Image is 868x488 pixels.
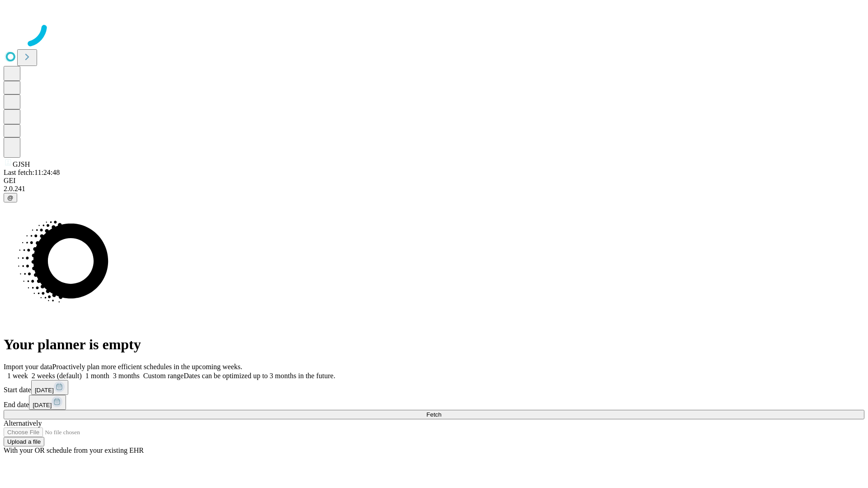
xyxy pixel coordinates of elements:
[4,193,17,202] button: @
[13,160,30,168] span: GJSH
[4,395,864,410] div: End date
[7,372,28,380] span: 1 week
[4,437,44,446] button: Upload a file
[4,169,60,176] span: Last fetch: 11:24:48
[7,194,14,201] span: @
[143,372,184,380] span: Custom range
[4,363,52,371] span: Import your data
[29,395,66,410] button: [DATE]
[4,380,864,395] div: Start date
[85,372,109,380] span: 1 month
[35,387,54,394] span: [DATE]
[4,185,864,193] div: 2.0.241
[4,419,42,427] span: Alternatively
[31,380,68,395] button: [DATE]
[32,372,82,380] span: 2 weeks (default)
[184,372,335,380] span: Dates can be optimized up to 3 months in the future.
[4,446,144,454] span: With your OR schedule from your existing EHR
[4,336,864,353] h1: Your planner is empty
[426,411,441,418] span: Fetch
[4,177,864,185] div: GEI
[113,372,140,380] span: 3 months
[4,410,864,419] button: Fetch
[52,363,242,371] span: Proactively plan more efficient schedules in the upcoming weeks.
[33,402,52,408] span: [DATE]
